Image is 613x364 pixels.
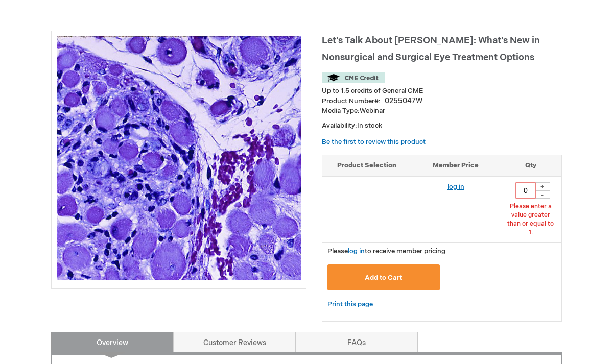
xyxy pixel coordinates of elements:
[322,107,360,115] strong: Media Type:
[295,332,418,352] a: FAQs
[327,247,445,255] span: Please to receive member pricing
[322,72,385,83] img: CME Credit
[515,182,536,199] input: Qty
[51,332,174,352] a: Overview
[412,155,500,177] th: Member Price
[322,35,540,63] span: Let's Talk About [PERSON_NAME]: What's New in Nonsurgical and Surgical Eye Treatment Options
[365,274,402,282] span: Add to Cart
[322,121,562,131] p: Availability:
[57,36,301,280] img: Let's Talk About TED: What's New in Nonsurgical and Surgical Eye Treatment Options
[357,122,382,130] span: In stock
[173,332,296,352] a: Customer Reviews
[447,183,464,191] a: log in
[505,202,556,237] div: Please enter a value greater than or equal to 1.
[535,190,550,199] div: -
[535,182,550,191] div: +
[322,138,426,146] a: Be the first to review this product
[327,298,373,311] a: Print this page
[322,86,562,96] li: Up to 1.5 credits of General CME
[385,96,422,106] div: 0255047W
[322,97,381,105] strong: Product Number
[322,155,412,177] th: Product Selection
[327,264,440,290] button: Add to Cart
[500,155,561,177] th: Qty
[322,106,562,116] p: Webinar
[348,247,365,255] a: log in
